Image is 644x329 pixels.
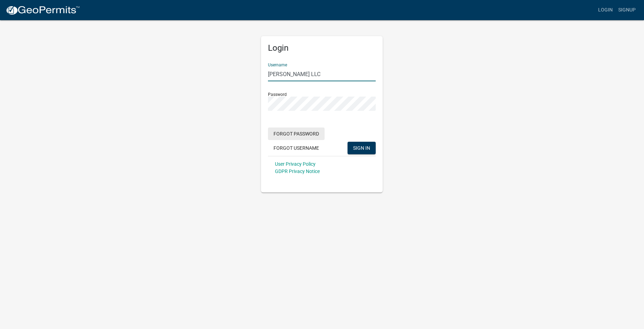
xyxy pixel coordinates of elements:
[268,142,325,154] button: Forgot Username
[353,145,370,150] span: SIGN IN
[595,3,616,17] a: Login
[616,3,638,17] a: Signup
[268,43,376,53] h5: Login
[275,168,320,174] a: GDPR Privacy Notice
[275,161,316,167] a: User Privacy Policy
[348,142,376,154] button: SIGN IN
[268,128,325,140] button: Forgot Password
